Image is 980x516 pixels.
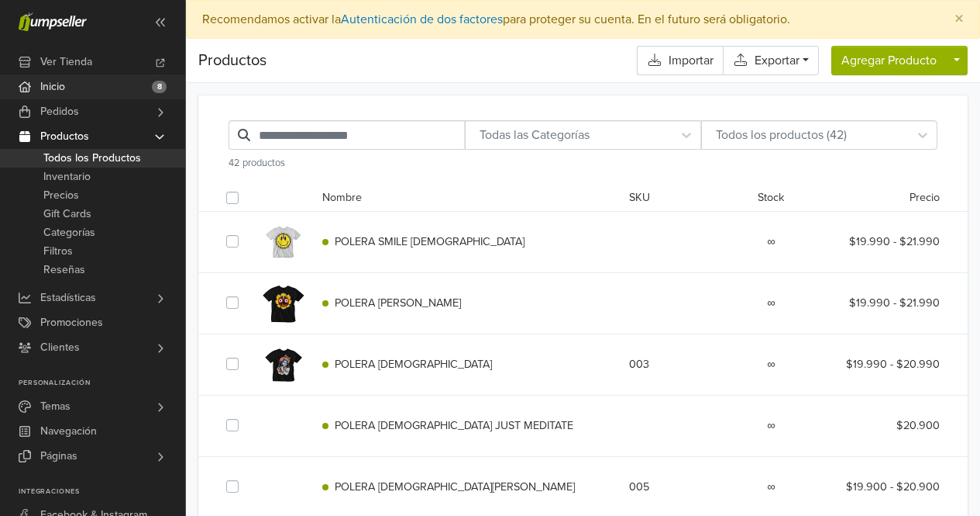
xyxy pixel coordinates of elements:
span: Productos [40,124,89,149]
span: Gift Cards [43,205,91,223]
span: Promociones [40,310,103,335]
div: $19.990 - $21.990 [829,295,951,312]
span: Pedidos [40,99,79,124]
div: Stock [741,189,802,208]
div: Todos los productos (42) [710,126,901,144]
div: 003 [617,356,740,373]
div: ∞ [741,295,802,312]
div: ∞ [741,417,802,435]
span: 8 [152,81,167,93]
div: POLERA [DEMOGRAPHIC_DATA] JUST MEDITATE∞$20.900 [226,395,940,456]
a: POLERA [PERSON_NAME] [322,296,461,310]
div: SKU [617,189,740,208]
span: Páginas [40,444,77,469]
span: POLERA SMILE [DEMOGRAPHIC_DATA] [335,235,524,248]
span: Estadísticas [40,286,96,310]
span: Ver Tienda [40,50,92,74]
div: POLERA [DEMOGRAPHIC_DATA]003∞$19.990 - $20.990 [226,334,940,395]
a: POLERA [DEMOGRAPHIC_DATA] JUST MEDITATE [322,419,573,432]
span: 42 productos [229,157,285,169]
p: Personalización [19,379,185,388]
a: Importar [637,46,723,75]
span: Reseñas [43,261,85,279]
span: Inicio [40,74,65,99]
button: Close [939,1,979,38]
a: Autenticación de dos factores [341,12,503,27]
div: $19.990 - $20.990 [829,356,951,373]
span: Temas [40,394,70,419]
div: ∞ [741,479,802,496]
div: ∞ [741,356,802,373]
div: $19.990 - $21.990 [829,234,951,251]
p: Integraciones [19,487,185,497]
span: Filtros [43,242,73,261]
a: POLERA SMILE [DEMOGRAPHIC_DATA] [322,235,524,248]
span: POLERA [PERSON_NAME] [335,296,461,310]
span: Navegación [40,419,97,444]
span: Todos los Productos [43,149,141,168]
a: POLERA [DEMOGRAPHIC_DATA] [322,358,492,371]
div: POLERA [PERSON_NAME]∞$19.990 - $21.990 [226,272,940,334]
div: $19.900 - $20.900 [829,479,951,496]
div: $20.900 [829,417,951,435]
span: Categorías [43,223,95,242]
button: Agregar Producto [831,46,947,75]
div: ∞ [741,234,802,251]
div: 005 [617,479,740,496]
div: Precio [829,189,951,208]
span: POLERA [DEMOGRAPHIC_DATA] [335,358,492,371]
a: POLERA [DEMOGRAPHIC_DATA][PERSON_NAME] [322,480,575,493]
span: Precios [43,186,79,205]
span: Inventario [43,168,91,186]
span: POLERA [DEMOGRAPHIC_DATA] JUST MEDITATE [335,419,573,432]
a: Exportar [723,46,819,75]
div: POLERA SMILE [DEMOGRAPHIC_DATA]∞$19.990 - $21.990 [226,211,940,272]
span: Productos [198,49,266,72]
span: POLERA [DEMOGRAPHIC_DATA][PERSON_NAME] [335,480,575,493]
div: Nombre [311,189,617,208]
span: × [954,8,964,30]
span: Clientes [40,335,80,360]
